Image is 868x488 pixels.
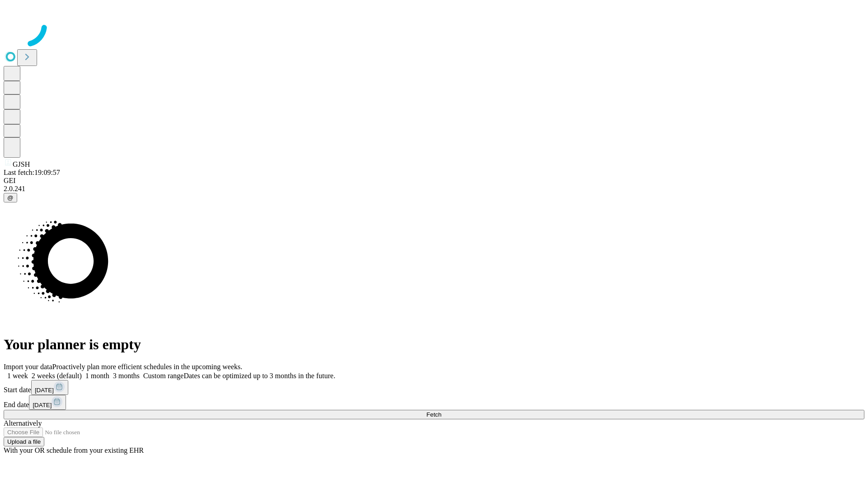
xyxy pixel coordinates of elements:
[4,363,52,371] span: Import your data
[29,395,66,410] button: [DATE]
[52,363,242,371] span: Proactively plan more efficient schedules in the upcoming weeks.
[4,437,44,446] button: Upload a file
[426,411,441,418] span: Fetch
[4,185,864,193] div: 2.0.241
[113,372,140,380] span: 3 months
[35,387,54,394] span: [DATE]
[85,372,109,380] span: 1 month
[4,419,42,427] span: Alternatively
[184,372,335,380] span: Dates can be optimized up to 3 months in the future.
[4,380,864,395] div: Start date
[7,194,14,201] span: @
[4,193,17,202] button: @
[4,410,864,419] button: Fetch
[31,380,68,395] button: [DATE]
[4,446,144,454] span: With your OR schedule from your existing EHR
[4,169,60,176] span: Last fetch: 19:09:57
[4,336,864,353] h1: Your planner is empty
[4,177,864,185] div: GEI
[33,402,52,408] span: [DATE]
[13,160,30,168] span: GJSH
[143,372,184,380] span: Custom range
[4,395,864,410] div: End date
[7,372,28,380] span: 1 week
[32,372,82,380] span: 2 weeks (default)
